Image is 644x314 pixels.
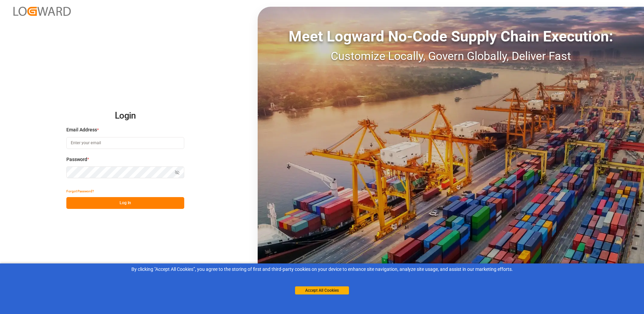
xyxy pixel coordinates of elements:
button: Log In [66,197,184,209]
div: Customize Locally, Govern Globally, Deliver Fast [258,48,644,65]
button: Forgot Password? [66,185,94,197]
span: Email Address [66,126,97,133]
div: Meet Logward No-Code Supply Chain Execution: [258,25,644,48]
div: By clicking "Accept All Cookies”, you agree to the storing of first and third-party cookies on yo... [5,266,639,273]
span: Password [66,156,87,163]
button: Accept All Cookies [295,286,349,294]
img: Logward_new_orange.png [13,7,71,16]
h2: Login [66,105,184,127]
input: Enter your email [66,137,184,149]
